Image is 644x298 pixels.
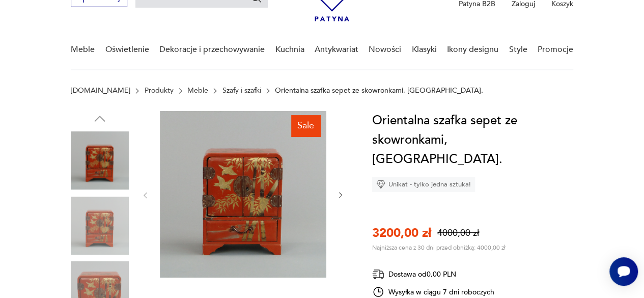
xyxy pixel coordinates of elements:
[376,180,385,189] img: Ikona diamentu
[372,225,431,241] p: 3200,00 zł
[275,30,304,69] a: Kuchnia
[372,111,573,169] h1: Orientalna szafka sepet ze skowronkami, [GEOGRAPHIC_DATA].
[145,87,174,95] a: Produkty
[372,177,475,192] div: Unikat - tylko jedna sztuka!
[412,30,437,69] a: Klasyki
[372,243,506,252] p: Najniższa cena z 30 dni przed obniżką: 4000,00 zł
[372,286,494,298] div: Wysyłka w ciągu 7 dni roboczych
[538,30,573,69] a: Promocje
[369,30,401,69] a: Nowości
[187,87,208,95] a: Meble
[291,115,320,137] div: Sale
[275,87,483,95] p: Orientalna szafka sepet ze skowronkami, [GEOGRAPHIC_DATA].
[447,30,498,69] a: Ikony designu
[609,257,638,286] iframe: Smartsupp widget button
[315,30,358,69] a: Antykwariat
[71,197,129,255] img: Zdjęcie produktu Orientalna szafka sepet ze skowronkami, Japonia.
[160,111,326,278] img: Zdjęcie produktu Orientalna szafka sepet ze skowronkami, Japonia.
[437,227,479,239] p: 4000,00 zł
[509,30,527,69] a: Style
[71,30,95,69] a: Meble
[372,268,494,281] div: Dostawa od 0,00 PLN
[222,87,261,95] a: Szafy i szafki
[71,87,130,95] a: [DOMAIN_NAME]
[159,30,265,69] a: Dekoracje i przechowywanie
[372,268,384,281] img: Ikona dostawy
[105,30,149,69] a: Oświetlenie
[71,131,129,189] img: Zdjęcie produktu Orientalna szafka sepet ze skowronkami, Japonia.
